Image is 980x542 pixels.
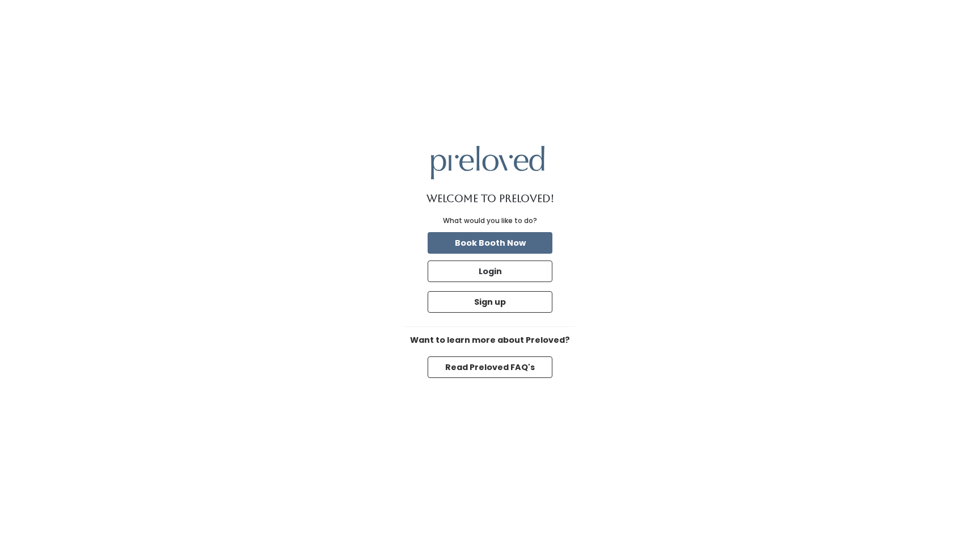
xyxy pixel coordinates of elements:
a: Login [425,258,555,284]
div: What would you like to do? [443,216,537,226]
h6: Want to learn more about Preloved? [405,336,575,345]
h1: Welcome to Preloved! [426,193,554,204]
button: Login [428,261,552,282]
a: Sign up [425,289,555,315]
img: preloved logo [431,146,544,179]
button: Sign up [428,291,552,313]
button: Book Booth Now [428,232,552,254]
button: Read Preloved FAQ's [428,356,552,378]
